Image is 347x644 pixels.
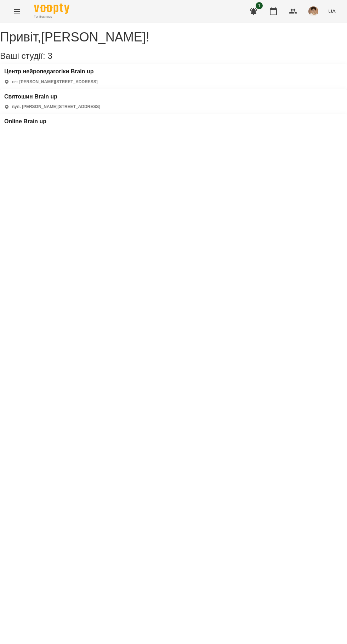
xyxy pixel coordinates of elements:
a: Центр нейропедагогіки Brain up [4,68,98,75]
a: Online Brain up [4,118,46,125]
span: UA [328,7,336,15]
span: 3 [47,51,52,61]
p: вул. [PERSON_NAME][STREET_ADDRESS] [12,104,100,110]
button: Menu [8,3,25,20]
span: 1 [256,2,263,9]
img: 31d4c4074aa92923e42354039cbfc10a.jpg [308,6,318,16]
span: For Business [34,15,69,19]
p: п-т [PERSON_NAME][STREET_ADDRESS] [12,79,98,85]
img: Voopty Logo [34,4,69,14]
a: Святошин Brain up [4,94,100,100]
button: UA [325,5,339,18]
